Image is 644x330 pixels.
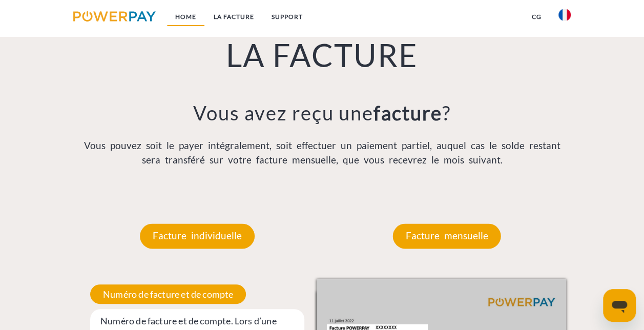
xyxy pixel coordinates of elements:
p: Facture mensuelle [392,223,501,248]
img: fr [558,9,571,21]
h3: Vous avez reçu une ? [73,101,572,126]
b: facture [373,101,442,125]
p: Vous pouvez soit le payer intégralement, soit effectuer un paiement partiel, auquel cas le solde ... [73,138,572,168]
img: logo-powerpay.svg [73,11,156,22]
a: CG [523,8,550,26]
a: LA FACTURE [205,8,263,26]
span: Numéro de facture et de compte [90,284,246,304]
a: Support [263,8,311,26]
h1: LA FACTURE [73,36,572,75]
a: Home [167,8,205,26]
p: Facture individuelle [140,223,255,248]
iframe: Bouton de lancement de la fenêtre de messagerie [603,289,636,322]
